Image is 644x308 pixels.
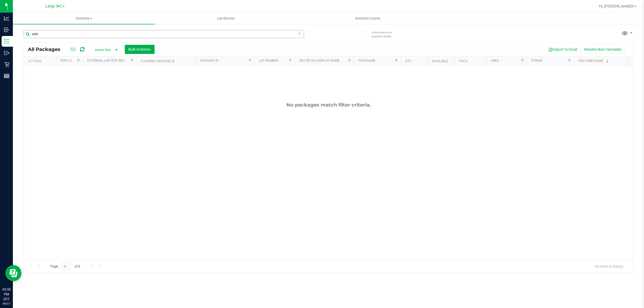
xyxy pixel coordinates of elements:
inline-svg: Inbound [4,27,9,32]
iframe: Resource center [5,265,21,281]
a: Inventory Counts [297,13,439,24]
span: Largo WC [45,4,62,9]
a: Item Name [358,59,375,63]
a: Sync Status [60,59,81,63]
a: Package ID [200,59,218,63]
a: Filter [286,56,295,65]
span: Hi, [PERSON_NAME]! [599,4,634,8]
a: Filter [565,56,574,65]
a: Inventory [13,13,155,24]
button: Bulk Actions [125,45,155,54]
span: Lab Results [210,16,242,21]
a: THC% [459,59,468,63]
p: 05:50 PM EDT [2,287,10,302]
span: No items to display [591,262,628,270]
span: Inventory [13,16,155,21]
span: All Packages [28,46,66,52]
div: Actions [28,59,54,63]
p: 08/27 [2,302,10,306]
a: Qty [405,59,411,63]
a: Filter [128,56,137,65]
a: External Lab Test Result [87,59,129,63]
inline-svg: Retail [4,62,9,67]
a: Flourish Package ID [141,59,175,63]
span: Page of 0 [46,262,85,270]
a: Available [432,59,448,63]
a: Filter [246,56,255,65]
inline-svg: Inventory [4,39,9,44]
span: Clear [298,30,301,37]
a: Filter [518,56,527,65]
inline-svg: Analytics [4,16,9,21]
span: Bulk Actions [128,47,151,52]
a: Filter [345,56,354,65]
span: Include items not tagged for facility [371,30,398,38]
inline-svg: Reports [4,73,9,79]
div: No packages match filter criteria. [24,102,633,108]
a: Sku Retail Display Name [299,59,339,63]
a: Pkg Timestamp [578,59,610,63]
a: Lab Results [155,13,297,24]
button: Export to Excel [545,45,581,54]
inline-svg: Outbound [4,50,9,56]
a: Lot Number [259,59,278,63]
button: Receive Non-Cannabis [581,45,625,54]
a: Strain [531,59,542,63]
a: Filter [392,56,401,65]
a: Area [491,59,499,63]
span: Inventory Counts [348,16,388,21]
a: Filter [74,56,83,65]
input: Search Package ID, Item Name, SKU, Lot or Part Number... [24,30,304,38]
